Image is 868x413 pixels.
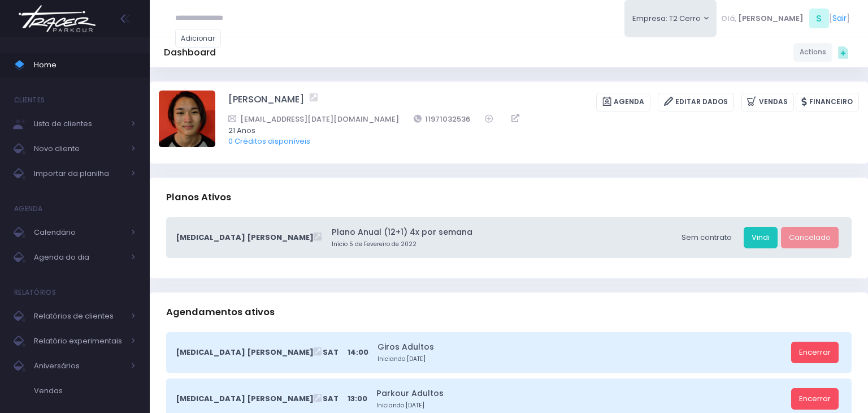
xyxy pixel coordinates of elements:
a: Parkour Adultos [376,388,787,399]
div: Quick actions [832,41,854,63]
span: [MEDICAL_DATA] [PERSON_NAME] [176,232,314,243]
span: Agenda do dia [34,250,124,265]
a: Editar Dados [658,93,734,111]
a: Plano Anual (12+1) 4x por semana [332,226,670,238]
span: Vendas [34,384,136,398]
span: Importar da planilha [34,166,124,181]
a: Giros Adultos [377,341,787,353]
a: Encerrar [791,388,839,410]
span: Lista de clientes [34,117,124,131]
h4: Relatórios [14,281,56,304]
a: [PERSON_NAME] [228,93,304,111]
span: [MEDICAL_DATA] [PERSON_NAME] [176,393,314,405]
label: Alterar foto de perfil [159,91,215,150]
span: 14:00 [348,347,368,358]
span: Home [34,58,136,72]
img: Felipe Jun Sasahara [159,91,215,147]
a: Adicionar [175,29,222,48]
a: Vendas [741,93,794,111]
span: S [809,8,829,28]
a: 11971032536 [414,113,471,125]
a: Financeiro [796,93,859,111]
span: Relatórios de clientes [34,309,124,324]
span: Aniversários [34,359,124,373]
small: Iniciando [DATE] [376,401,787,410]
h4: Agenda [14,197,43,220]
h4: Clientes [14,89,45,111]
span: [PERSON_NAME] [738,13,804,24]
span: 21 Anos [228,125,844,136]
span: [MEDICAL_DATA] [PERSON_NAME] [176,347,314,358]
a: Agenda [596,93,650,111]
span: Novo cliente [34,141,124,156]
a: Encerrar [791,342,839,363]
span: Olá, [721,13,736,24]
a: Actions [793,43,832,62]
small: Início 5 de Fevereiro de 2022 [332,240,670,249]
span: 13:00 [348,393,367,405]
a: Sair [832,12,847,24]
h3: Planos Ativos [166,181,231,213]
span: Sat [323,347,338,358]
span: Calendário [34,225,124,240]
h3: Agendamentos ativos [166,296,275,328]
a: 0 Créditos disponíveis [228,136,310,147]
small: Iniciando [DATE] [377,355,787,364]
a: Vindi [744,227,778,248]
h5: Dashboard [164,47,216,58]
span: Relatório experimentais [34,334,124,349]
span: Sat [323,393,338,405]
a: [EMAIL_ADDRESS][DATE][DOMAIN_NAME] [228,113,399,125]
div: [ ] [717,6,854,31]
div: Sem contrato [674,227,740,248]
